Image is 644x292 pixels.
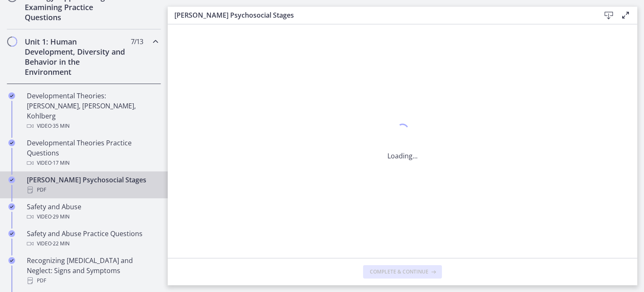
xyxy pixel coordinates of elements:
[27,229,158,249] div: Safety and Abuse Practice Questions
[8,92,15,99] i: Completed
[8,176,15,183] i: Completed
[27,121,158,131] div: Video
[387,151,418,161] p: Loading...
[131,37,143,47] span: 7 / 13
[27,276,158,286] div: PDF
[387,121,418,141] div: 1
[27,138,158,168] div: Developmental Theories Practice Questions
[8,230,15,237] i: Completed
[8,257,15,264] i: Completed
[370,268,428,275] span: Complete & continue
[27,175,158,195] div: [PERSON_NAME] Psychosocial Stages
[52,239,70,249] span: · 22 min
[27,255,158,286] div: Recognizing [MEDICAL_DATA] and Neglect: Signs and Symptoms
[363,265,442,279] button: Complete & continue
[52,212,70,222] span: · 29 min
[27,185,158,195] div: PDF
[27,158,158,168] div: Video
[25,37,127,77] h2: Unit 1: Human Development, Diversity and Behavior in the Environment
[8,139,15,146] i: Completed
[52,158,70,168] span: · 17 min
[27,239,158,249] div: Video
[174,10,587,20] h3: [PERSON_NAME] Psychosocial Stages
[52,121,70,131] span: · 35 min
[27,91,158,131] div: Developmental Theories: [PERSON_NAME], [PERSON_NAME], Kohlberg
[8,203,15,210] i: Completed
[27,212,158,222] div: Video
[27,202,158,222] div: Safety and Abuse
